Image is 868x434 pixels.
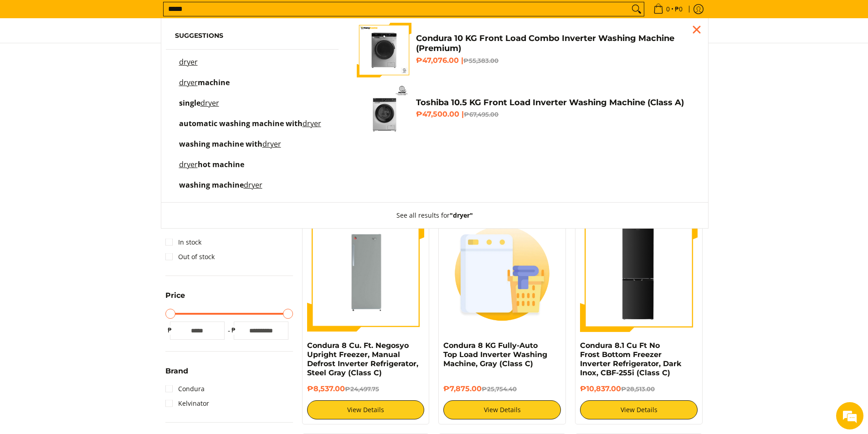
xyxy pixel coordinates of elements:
a: Out of stock [165,250,215,264]
img: condura=8-cubic-feet-single-door-ref-class-c-full-view-mang-kosme [307,214,425,332]
p: automatic washing machine with dryer [179,120,321,136]
h4: Condura 10 KG Front Load Combo Inverter Washing Machine (Premium) [416,33,694,54]
img: Condura 10 KG Front Load Combo Inverter Washing Machine (Premium) [357,23,411,77]
mark: dryer [200,98,219,108]
span: hot machine [198,159,244,169]
a: Kelvinator [165,396,209,411]
mark: dryer [179,57,198,67]
a: washing machine with dryer [175,141,330,157]
a: In stock [165,235,201,250]
mark: dryer [179,159,198,169]
a: Condura 8 KG Fully-Auto Top Load Inverter Washing Machine, Gray (Class C) [443,341,547,368]
a: washing machine dryer [175,182,330,198]
span: We're online! [53,115,126,207]
a: single dryer [175,100,330,116]
del: ₱67,495.00 [464,111,498,118]
span: washing machine with [179,139,262,149]
mark: dryer [262,139,281,149]
img: Condura 8.1 Cu Ft No Frost Bottom Freezer Inverter Refrigerator, Dark Inox, CBF-255i (Class C) [580,214,698,332]
span: washing machine [179,180,244,190]
span: Price [165,292,185,299]
h6: ₱10,837.00 [580,384,698,393]
h6: ₱47,500.00 | [416,110,694,119]
h4: Toshiba 10.5 KG Front Load Inverter Washing Machine (Class A) [416,97,694,108]
a: Condura 8 Cu. Ft. Negosyo Upright Freezer, Manual Defrost Inverter Refrigerator, Steel Gray (Clas... [307,341,418,377]
span: 0 [665,6,671,12]
a: dryer hot machine [175,161,330,177]
h6: ₱7,875.00 [443,384,561,393]
strong: "dryer" [450,211,473,220]
a: Condura [165,382,205,396]
span: • [651,4,685,14]
button: See all results for"dryer" [387,203,482,228]
p: dryer [179,59,198,75]
div: Chat with us now [47,51,153,63]
a: View Details [307,400,425,419]
div: Minimize live chat window [149,5,171,26]
span: single [179,98,200,108]
a: dryer [175,59,330,75]
mark: dryer [303,118,321,128]
a: View Details [580,400,698,419]
span: ₱0 [673,6,684,12]
div: Close pop up [690,23,704,36]
span: Brand [165,368,188,375]
del: ₱55,383.00 [463,57,498,64]
p: dryer machine [179,79,230,95]
p: dryer hot machine [179,161,244,177]
del: ₱25,754.40 [482,385,517,393]
summary: Open [165,368,188,382]
h6: Suggestions [175,32,330,40]
span: machine [198,77,230,87]
del: ₱24,497.75 [345,385,379,393]
mark: dryer [179,77,198,87]
img: Condura 8 KG Fully-Auto Top Load Inverter Washing Machine, Gray (Class C) [443,214,561,332]
span: ₱ [165,326,175,335]
p: washing machine with dryer [179,141,281,157]
span: ₱ [229,326,238,335]
textarea: Type your message and hit 'Enter' [5,249,174,281]
a: View Details [443,400,561,419]
a: dryer machine [175,79,330,95]
h6: ₱47,076.00 | [416,56,694,65]
h6: ₱8,537.00 [307,384,425,393]
a: Condura 10 KG Front Load Combo Inverter Washing Machine (Premium) Condura 10 KG Front Load Combo ... [357,23,694,77]
img: Toshiba 10.5 KG Front Load Inverter Washing Machine (Class A) [357,82,411,137]
span: automatic washing machine with [179,118,303,128]
a: Toshiba 10.5 KG Front Load Inverter Washing Machine (Class A) Toshiba 10.5 KG Front Load Inverter... [357,82,694,137]
a: automatic washing machine with dryer [175,120,330,136]
a: Condura 8.1 Cu Ft No Frost Bottom Freezer Inverter Refrigerator, Dark Inox, CBF-255i (Class C) [580,341,681,377]
del: ₱28,513.00 [621,385,655,393]
mark: dryer [244,180,262,190]
p: washing machine dryer [179,182,262,198]
p: single dryer [179,100,219,116]
button: Search [629,2,644,16]
summary: Open [165,292,185,306]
